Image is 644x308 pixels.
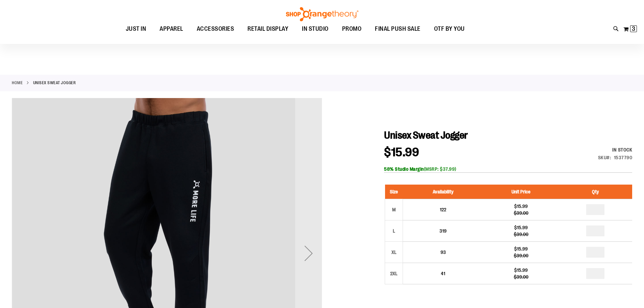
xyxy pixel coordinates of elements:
span: RETAIL DISPLAY [247,21,288,37]
th: Unit Price [483,185,558,199]
span: JUST IN [126,21,146,37]
strong: SKU [598,155,611,160]
div: $15.99 [486,245,555,252]
span: $15.99 [384,145,419,159]
span: 41 [441,271,445,276]
strong: Unisex Sweat Jogger [33,80,76,86]
div: Availability [598,146,633,153]
span: OTF BY YOU [434,21,465,37]
span: 319 [439,228,447,234]
div: M [389,205,399,215]
th: Qty [559,185,632,199]
span: ACCESSORIES [197,21,234,37]
th: Size [385,185,403,199]
span: 3 [632,25,635,32]
div: $39.00 [486,274,555,280]
div: $39.00 [486,231,555,238]
span: IN STUDIO [302,21,329,37]
img: Shop Orangetheory [285,7,359,21]
div: 2XL [389,268,399,279]
div: $15.99 [486,203,555,210]
div: XL [389,247,399,257]
span: 122 [440,207,446,212]
div: L [389,226,399,236]
div: $15.99 [486,224,555,231]
div: 1537790 [614,154,633,161]
div: In stock [598,146,633,153]
b: 58% Studio Margin [384,166,424,172]
div: $39.00 [486,210,555,216]
a: Home [12,80,23,86]
span: FINAL PUSH SALE [375,21,421,37]
div: $15.99 [486,267,555,274]
div: $39.00 [486,252,555,259]
span: APPAREL [160,21,183,37]
div: (MSRP: $37.99) [384,166,632,172]
span: Unisex Sweat Jogger [384,129,468,141]
span: 93 [440,250,446,255]
th: Availability [403,185,483,199]
span: PROMO [342,21,362,37]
